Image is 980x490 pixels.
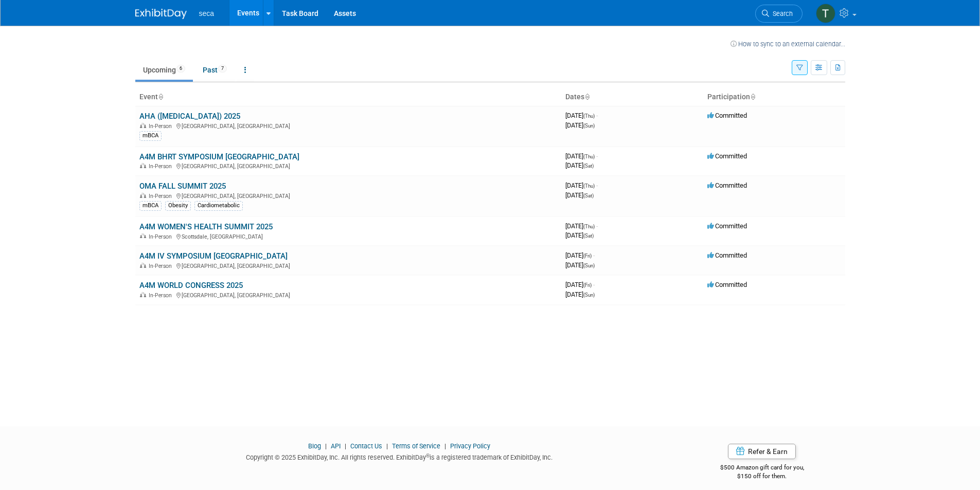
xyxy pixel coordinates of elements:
[583,193,594,198] span: (Sat)
[583,113,595,119] span: (Thu)
[350,442,382,450] a: Contact Us
[583,233,594,239] span: (Sat)
[565,191,594,199] span: [DATE]
[135,9,187,19] img: ExhibitDay
[450,442,490,450] a: Privacy Policy
[565,222,598,230] span: [DATE]
[596,182,598,189] span: -
[139,232,557,240] div: Scottsdale, [GEOGRAPHIC_DATA]
[565,291,595,298] span: [DATE]
[149,263,175,269] span: In-Person
[135,88,561,106] th: Event
[342,442,349,450] span: |
[583,253,592,259] span: (Fri)
[218,65,227,72] span: 7
[703,88,845,106] th: Participation
[176,65,185,72] span: 6
[593,251,595,259] span: -
[755,5,803,23] a: Search
[565,281,595,288] span: [DATE]
[158,93,163,101] a: Sort by Event Name
[816,4,835,23] img: Tessa Schwikerath
[135,450,664,462] div: Copyright © 2025 ExhibitDay, Inc. All rights reserved. ExhibitDay is a registered trademark of Ex...
[139,161,557,170] div: [GEOGRAPHIC_DATA], [GEOGRAPHIC_DATA]
[565,112,598,119] span: [DATE]
[149,193,175,199] span: In-Person
[139,251,288,261] a: A4M IV SYMPOSIUM [GEOGRAPHIC_DATA]
[728,444,796,459] a: Refer & Earn
[139,291,557,299] div: [GEOGRAPHIC_DATA], [GEOGRAPHIC_DATA]
[139,112,240,121] a: AHA ([MEDICAL_DATA]) 2025
[583,263,595,268] span: (Sun)
[750,93,755,101] a: Sort by Participation Type
[139,152,299,161] a: A4M BHRT SYMPOSIUM [GEOGRAPHIC_DATA]
[323,442,329,450] span: |
[596,222,598,230] span: -
[679,472,845,481] div: $150 off for them.
[565,231,594,239] span: [DATE]
[149,163,175,170] span: In-Person
[565,182,598,189] span: [DATE]
[584,93,590,101] a: Sort by Start Date
[561,88,703,106] th: Dates
[149,123,175,130] span: In-Person
[140,193,146,198] img: In-Person Event
[140,163,146,168] img: In-Person Event
[139,222,273,231] a: A4M WOMEN'S HEALTH SUMMIT 2025
[707,251,747,259] span: Committed
[139,182,226,191] a: OMA FALL SUMMIT 2025
[707,281,747,288] span: Committed
[149,292,175,299] span: In-Person
[139,281,243,290] a: A4M WORLD CONGRESS 2025
[194,201,243,210] div: Cardiometabolic
[139,261,557,269] div: [GEOGRAPHIC_DATA], [GEOGRAPHIC_DATA]
[583,224,595,229] span: (Thu)
[583,123,595,129] span: (Sun)
[140,263,146,268] img: In-Person Event
[139,201,162,210] div: mBCA
[139,121,557,130] div: [GEOGRAPHIC_DATA], [GEOGRAPHIC_DATA]
[596,152,598,160] span: -
[308,442,321,450] a: Blog
[583,282,592,288] span: (Fri)
[135,60,193,80] a: Upcoming6
[730,40,845,48] a: How to sync to an external calendar...
[707,112,747,119] span: Committed
[392,442,440,450] a: Terms of Service
[140,123,146,128] img: In-Person Event
[565,121,595,129] span: [DATE]
[565,261,595,269] span: [DATE]
[149,233,175,240] span: In-Person
[593,281,595,288] span: -
[331,442,341,450] a: API
[140,292,146,297] img: In-Person Event
[707,182,747,189] span: Committed
[165,201,191,210] div: Obesity
[199,9,215,17] span: seca
[426,453,430,459] sup: ®
[139,131,162,140] div: mBCA
[139,191,557,199] div: [GEOGRAPHIC_DATA], [GEOGRAPHIC_DATA]
[583,154,595,159] span: (Thu)
[583,292,595,298] span: (Sun)
[583,163,594,169] span: (Sat)
[565,251,595,259] span: [DATE]
[442,442,449,450] span: |
[384,442,390,450] span: |
[707,152,747,160] span: Committed
[195,60,235,80] a: Past7
[565,152,598,160] span: [DATE]
[769,10,793,17] span: Search
[583,183,595,189] span: (Thu)
[679,457,845,480] div: $500 Amazon gift card for you,
[565,161,594,169] span: [DATE]
[596,112,598,119] span: -
[707,222,747,230] span: Committed
[140,233,146,239] img: In-Person Event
